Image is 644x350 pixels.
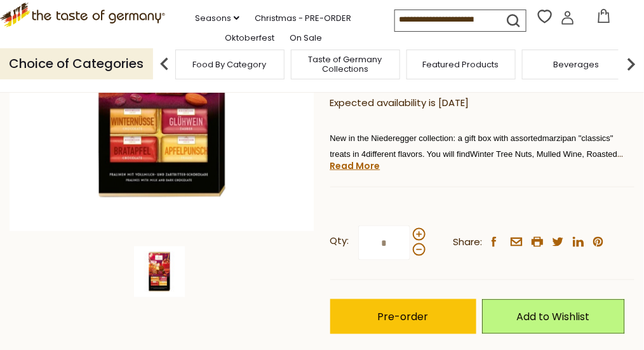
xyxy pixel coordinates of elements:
a: Food By Category [193,60,267,69]
img: Niederegger Kassiker Variationen [134,246,185,297]
img: next arrow [619,51,644,77]
a: Taste of Germany Collections [295,55,396,74]
strong: Qty: [330,233,349,249]
span: different flavors. You will find [366,149,471,159]
span: Share: [453,234,483,250]
a: Beverages [554,60,600,69]
input: Qty: [358,225,410,260]
span: Pre-order [378,309,429,324]
img: previous arrow [152,51,177,77]
span: New in the Niederegger collection: a gift box with assorted [330,133,543,143]
a: Oktoberfest [225,31,274,45]
a: Seasons [195,11,239,25]
a: Christmas - PRE-ORDER [255,11,351,25]
a: Featured Products [423,60,499,69]
a: On Sale [290,31,322,45]
a: Add to Wishlist [482,299,625,334]
p: Expected availability is [DATE] [330,95,634,111]
span: marzipan "classics" treats in 4 [330,133,614,159]
button: Pre-order [330,299,476,334]
a: Read More [330,159,380,172]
